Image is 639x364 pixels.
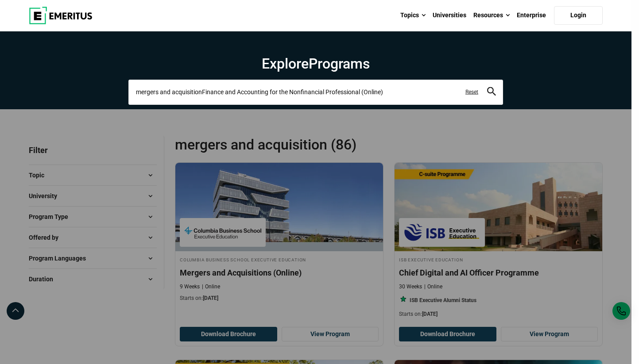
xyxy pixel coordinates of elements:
h1: Explore [128,55,503,73]
button: search [487,87,496,97]
input: search-page [128,80,503,104]
a: Reset search [465,88,478,96]
span: Programs [309,55,370,72]
a: Login [554,6,603,25]
a: search [487,89,496,98]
